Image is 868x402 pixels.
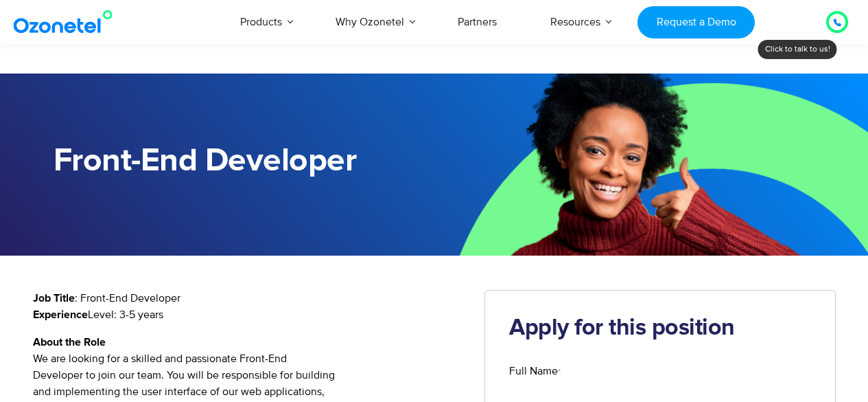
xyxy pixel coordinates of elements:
h1: Front-End Developer [54,142,434,180]
strong: About the Role [33,337,106,348]
strong: Experience [33,309,88,320]
p: : Front-End Developer Level: 3-5 years [33,290,465,323]
a: Request a Demo [637,6,755,38]
strong: Job Title [33,293,75,304]
h2: Apply for this position [509,315,811,342]
label: Full Name [509,363,811,379]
